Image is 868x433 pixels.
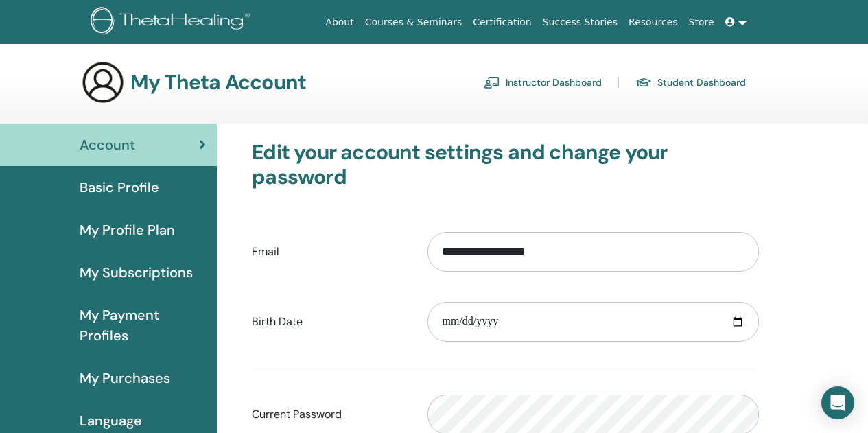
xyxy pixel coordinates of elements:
img: graduation-cap.svg [635,77,652,89]
img: logo.png [91,7,255,38]
a: Success Stories [537,10,623,35]
img: chalkboard-teacher.svg [484,76,500,89]
h3: My Theta Account [130,70,306,95]
span: Basic Profile [80,177,159,198]
label: Current Password [242,401,417,428]
label: Birth Date [242,309,417,335]
a: Resources [623,10,683,35]
span: My Purchases [80,368,170,388]
img: generic-user-icon.jpg [81,60,125,104]
span: My Payment Profiles [80,305,206,346]
a: Courses & Seminars [360,10,468,35]
a: Store [683,10,720,35]
span: Account [80,134,135,155]
h3: Edit your account settings and change your password [252,140,759,189]
a: Student Dashboard [635,71,746,93]
span: Language [80,410,142,431]
a: About [320,10,359,35]
span: My Subscriptions [80,262,193,283]
a: Certification [467,10,537,35]
span: My Profile Plan [80,220,175,240]
label: Email [242,239,417,265]
a: Instructor Dashboard [484,71,602,93]
div: Open Intercom Messenger [821,386,854,419]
